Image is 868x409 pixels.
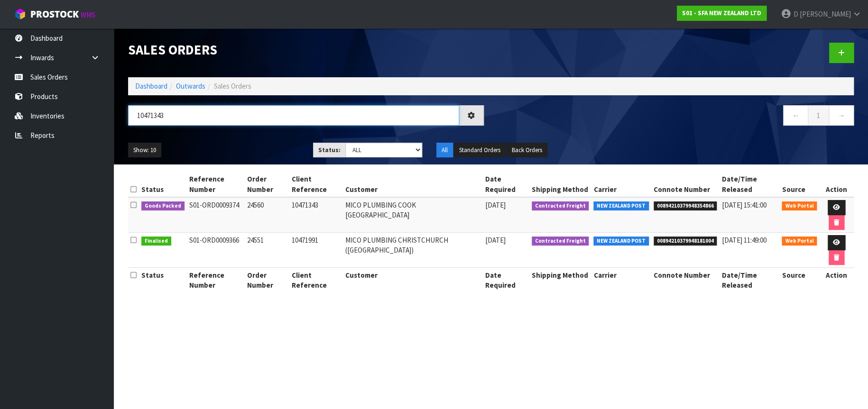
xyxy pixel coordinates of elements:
[176,82,205,91] a: Outwards
[187,268,245,293] th: Reference Number
[135,82,167,91] a: Dashboard
[819,268,854,293] th: Action
[498,105,854,128] nav: Page navigation
[342,197,483,233] td: MICO PLUMBING COOK [GEOGRAPHIC_DATA]
[719,268,779,293] th: Date/Time Released
[187,233,245,268] td: S01-ORD0009366
[436,143,453,158] button: All
[529,268,591,293] th: Shipping Method
[779,268,819,293] th: Source
[485,200,506,209] span: [DATE]
[799,9,850,18] span: [PERSON_NAME]
[721,200,766,209] span: [DATE] 15:41:00
[30,8,79,20] span: ProStock
[819,172,854,197] th: Action
[318,146,341,154] strong: Status:
[591,172,651,197] th: Carrier
[128,43,484,57] h1: Sales Orders
[779,172,819,197] th: Source
[651,268,720,293] th: Connote Number
[782,201,817,211] span: Web Portal
[485,236,506,245] span: [DATE]
[245,233,289,268] td: 24551
[593,201,649,211] span: NEW ZEALAND POST
[808,105,829,126] a: 1
[14,8,26,20] img: cube-alt.png
[483,172,529,197] th: Date Required
[289,268,343,293] th: Client Reference
[654,236,717,246] span: 00894210379948181004
[342,268,483,293] th: Customer
[651,172,720,197] th: Connote Number
[245,172,289,197] th: Order Number
[719,172,779,197] th: Date/Time Released
[593,236,649,246] span: NEW ZEALAND POST
[187,197,245,233] td: S01-ORD0009374
[682,9,761,17] strong: S01 - SFA NEW ZEALAND LTD
[783,105,808,126] a: ←
[654,201,717,211] span: 00894210379948354866
[245,197,289,233] td: 24560
[782,236,817,246] span: Web Portal
[829,105,854,126] a: →
[128,105,459,126] input: Search sales orders
[187,172,245,197] th: Reference Number
[483,268,529,293] th: Date Required
[141,201,185,211] span: Goods Packed
[289,233,343,268] td: 10471991
[507,143,547,158] button: Back Orders
[214,82,251,91] span: Sales Orders
[289,172,343,197] th: Client Reference
[342,233,483,268] td: MICO PLUMBING CHRISTCHURCH ([GEOGRAPHIC_DATA])
[529,172,591,197] th: Shipping Method
[81,10,95,19] small: WMS
[128,143,161,158] button: Show: 10
[139,172,187,197] th: Status
[139,268,187,293] th: Status
[793,9,798,18] span: D
[289,197,343,233] td: 10471343
[591,268,651,293] th: Carrier
[245,268,289,293] th: Order Number
[342,172,483,197] th: Customer
[454,143,506,158] button: Standard Orders
[532,201,589,211] span: Contracted Freight
[721,236,766,245] span: [DATE] 11:49:00
[141,236,171,246] span: Finalised
[532,236,589,246] span: Contracted Freight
